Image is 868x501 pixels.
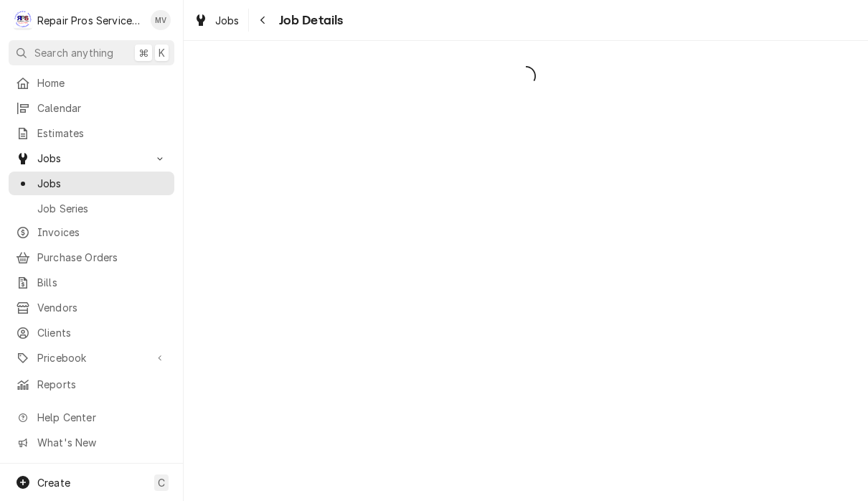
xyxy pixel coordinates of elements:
[9,146,174,170] a: Go to Jobs
[158,475,165,490] span: C
[37,410,166,425] span: Help Center
[37,176,167,191] span: Jobs
[37,126,167,141] span: Estimates
[9,271,174,294] a: Bills
[9,431,174,454] a: Go to What's New
[13,10,33,30] div: R
[188,9,245,32] a: Jobs
[9,197,174,220] a: Job Series
[9,172,174,195] a: Jobs
[215,13,240,28] span: Jobs
[9,373,174,396] a: Reports
[37,75,167,90] span: Home
[9,40,174,65] button: Search anything⌘K
[37,151,146,166] span: Jobs
[37,275,167,290] span: Bills
[37,300,167,315] span: Vendors
[34,45,113,60] span: Search anything
[37,350,146,365] span: Pricebook
[9,121,174,145] a: Estimates
[37,250,167,265] span: Purchase Orders
[9,296,174,319] a: Vendors
[37,201,167,216] span: Job Series
[37,100,167,116] span: Calendar
[37,325,167,340] span: Clients
[37,13,143,28] div: Repair Pros Services Inc
[9,406,174,429] a: Go to Help Center
[9,321,174,345] a: Clients
[9,245,174,269] a: Purchase Orders
[9,346,174,370] a: Go to Pricebook
[9,96,174,120] a: Calendar
[151,10,171,30] div: Mindy Volker's Avatar
[151,10,171,30] div: MV
[37,225,167,240] span: Invoices
[9,220,174,244] a: Invoices
[37,477,70,489] span: Create
[37,435,166,450] span: What's New
[252,9,275,32] button: Navigate back
[138,45,148,60] span: ⌘
[37,377,167,392] span: Reports
[9,71,174,95] a: Home
[159,45,165,60] span: K
[275,11,344,30] span: Job Details
[13,10,33,30] div: Repair Pros Services Inc's Avatar
[184,61,868,91] span: Loading...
